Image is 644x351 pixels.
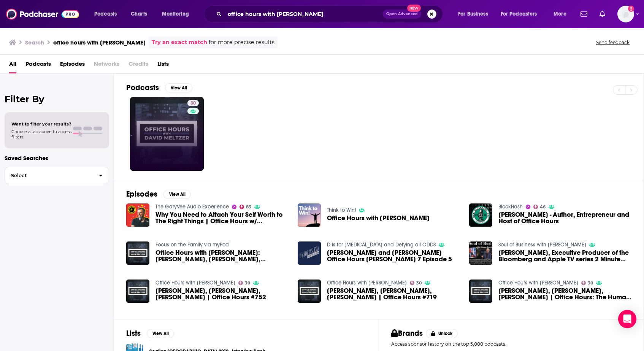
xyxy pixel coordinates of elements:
[498,280,578,286] a: Office Hours with David Meltzer
[155,280,235,286] a: Office Hours with David Meltzer
[498,241,586,248] a: Soul of Business with Blaine Bartlett
[94,9,117,19] span: Podcasts
[596,8,608,21] a: Show notifications dropdown
[126,189,191,199] a: EpisodesView All
[152,38,207,47] a: Try an exact match
[53,39,146,46] h3: office hours with [PERSON_NAME]
[131,9,147,19] span: Charts
[618,310,636,328] div: Open Intercom Messenger
[9,58,16,73] a: All
[130,97,204,171] a: 30
[594,39,632,46] button: Send feedback
[128,58,148,73] span: Credits
[469,241,492,265] img: David Meltzer, Executive Producer of the Bloomberg and Apple TV series 2 Minute Drill and Office ...
[453,8,498,20] button: open menu
[190,100,196,107] span: 30
[225,8,383,20] input: Search podcasts, credits, & more...
[588,281,593,285] span: 30
[548,8,576,20] button: open menu
[126,329,174,338] a: ListsView All
[245,281,250,285] span: 30
[211,5,450,23] div: Search podcasts, credits, & more...
[126,203,149,227] img: Why You Need to Attach Your Self Worth to The Right Things | Office Hours w/ David Meltzer
[155,211,289,224] a: Why You Need to Attach Your Self Worth to The Right Things | Office Hours w/ David Meltzer
[298,203,321,227] img: Office Hours with David Meltzer
[327,280,407,286] a: Office Hours with David Meltzer
[533,205,546,209] a: 46
[458,9,488,19] span: For Business
[617,6,634,22] button: Show profile menu
[11,129,71,140] span: Choose a tab above to access filters.
[126,83,192,92] a: PodcastsView All
[617,6,634,22] img: User Profile
[162,9,189,19] span: Monitoring
[163,190,191,199] button: View All
[240,205,252,209] a: 83
[89,8,127,20] button: open menu
[157,8,199,20] button: open menu
[155,287,289,300] span: [PERSON_NAME], [PERSON_NAME], [PERSON_NAME] | Office Hours #752
[628,6,634,12] svg: Add a profile image
[5,173,93,178] span: Select
[25,58,51,73] a: Podcasts
[94,58,119,73] span: Networks
[298,280,321,303] img: Antoniette Roze, David Hunter, Russell Rogers | Office Hours #719
[11,121,71,127] span: Want to filter your results?
[498,249,631,262] span: [PERSON_NAME], Executive Producer of the Bloomberg and Apple TV series 2 Minute Drill and Office ...
[327,249,460,262] span: [PERSON_NAME] and [PERSON_NAME] Office Hours [PERSON_NAME] 7 Episode 5
[410,281,422,285] a: 30
[469,203,492,227] img: David Meltzer - Author, Entrepreneur and Host of Office Hours
[581,281,593,285] a: 30
[469,280,492,303] a: Charlie Garcia, Lorraine Lee, David Van Daff | Office Hours: The Human Experience
[327,287,460,300] span: [PERSON_NAME], [PERSON_NAME], [PERSON_NAME] | Office Hours #719
[155,211,289,224] span: Why You Need to Attach Your Self Worth to The Right Things | Office Hours w/ [PERSON_NAME]
[298,241,321,265] a: David Meltzer and Dylan Smith Office Hours Sean 7 Episode 5
[540,205,546,209] span: 46
[498,249,631,262] a: David Meltzer, Executive Producer of the Bloomberg and Apple TV series 2 Minute Drill and Office ...
[126,280,149,303] img: Emil Barr, David Royce, Fleet Maull | Office Hours #752
[25,39,44,46] h3: Search
[238,281,251,285] a: 30
[157,58,169,73] a: Lists
[386,12,418,16] span: Open Advanced
[501,9,537,19] span: For Podcasters
[5,167,109,184] button: Select
[407,5,421,12] span: New
[209,38,274,47] span: for more precise results
[246,205,251,209] span: 83
[155,249,289,262] a: Office Hours with David Meltzer: Dan Wolfe, John Rondi, Gary Denham | IG Live
[327,249,460,262] a: David Meltzer and Dylan Smith Office Hours Sean 7 Episode 5
[6,7,79,21] img: Podchaser - Follow, Share and Rate Podcasts
[498,287,631,300] span: [PERSON_NAME], [PERSON_NAME], [PERSON_NAME] | Office Hours: The Human Experience
[327,287,460,300] a: Antoniette Roze, David Hunter, Russell Rogers | Office Hours #719
[5,94,109,105] h2: Filter By
[383,10,421,19] button: Open AdvancedNew
[496,8,548,20] button: open menu
[498,203,523,210] a: BlockHash
[126,83,159,92] h2: Podcasts
[126,241,149,265] img: Office Hours with David Meltzer: Dan Wolfe, John Rondi, Gary Denham | IG Live
[60,58,85,73] a: Episodes
[327,215,430,221] span: Office Hours with [PERSON_NAME]
[155,241,229,248] a: Focus on the Family via myPod
[126,8,152,20] a: Charts
[416,281,422,285] span: 30
[617,6,634,22] span: Logged in as megcassidy
[498,287,631,300] a: Charlie Garcia, Lorraine Lee, David Van Daff | Office Hours: The Human Experience
[391,329,423,338] h2: Brands
[126,189,157,199] h2: Episodes
[147,329,174,338] button: View All
[498,211,631,224] a: David Meltzer - Author, Entrepreneur and Host of Office Hours
[327,215,430,221] a: Office Hours with David Meltzer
